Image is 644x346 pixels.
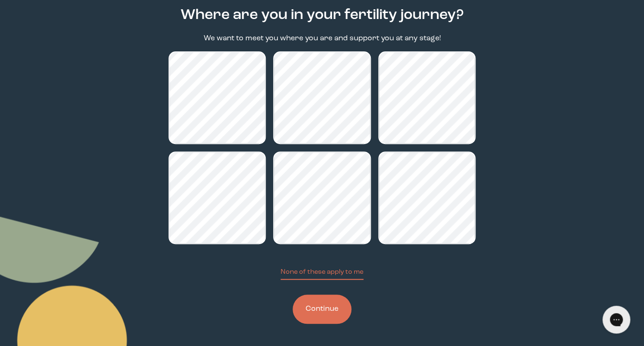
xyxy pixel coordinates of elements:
button: None of these apply to me [281,267,363,280]
h2: Where are you in your fertility journey? [181,5,464,26]
iframe: Gorgias live chat messenger [598,302,635,337]
button: Continue [293,295,351,324]
p: We want to meet you where you are and support you at any stage! [204,33,441,44]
